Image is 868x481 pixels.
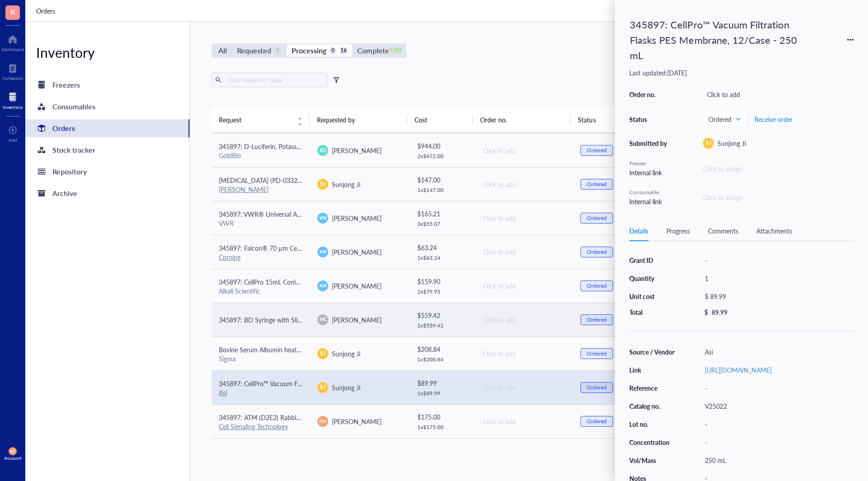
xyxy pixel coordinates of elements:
span: 345897: CellPro™ Vacuum Filtration Flasks PES Membrane, 12/Case - 250 mL [219,379,436,388]
div: 1 x $ 63.24 [417,254,468,262]
div: 1 x $ 147.00 [417,187,468,194]
div: segmented control [212,43,406,58]
span: 345897: CellPro 15mL Conical Tubes, Centrifuge Tubes, Polypropylene, Conical bottom w/ White Scre... [219,277,645,286]
div: Ordered [587,147,607,154]
th: Order no. [473,107,571,132]
span: Ordered [708,115,740,123]
div: Ordered [587,282,607,290]
td: Click to add [475,404,573,438]
div: $ 208.84 [417,344,468,354]
span: KW [319,215,326,221]
div: Archive [52,187,77,200]
span: K [10,6,15,17]
a: Consumables [25,98,189,116]
a: [URL][DOMAIN_NAME] [705,365,772,374]
span: 345897: BD Syringe with Slip ([PERSON_NAME]) Tips (Without Needle) [219,315,420,324]
div: Requested [237,44,271,57]
div: Click to add [483,315,566,325]
div: Click to assign [703,163,854,173]
div: Order no. [629,90,670,98]
span: 345897: D-Luciferin, Potassium Salt [219,142,319,151]
div: Click to add [483,179,566,189]
div: Dashboard [1,47,24,52]
div: Notebook [2,75,23,81]
span: SJ [320,383,325,392]
div: Attachments [756,226,792,236]
td: Click to add [475,336,573,370]
div: Asi [701,346,854,358]
div: Last updated: [DATE] [629,69,854,77]
a: [PERSON_NAME] [219,185,269,194]
div: 89.99 [712,308,727,316]
div: Freezers [52,79,80,91]
span: DM [320,418,326,425]
div: Click to add [703,88,854,101]
span: KW [319,283,326,289]
div: 2 x $ 472.00 [417,153,468,160]
span: Sunjong Ji [332,349,360,358]
a: Asi [219,388,227,397]
div: 3 x $ 55.07 [417,220,468,228]
div: - [701,418,854,430]
div: Ordered [587,384,607,391]
td: Click to add [475,269,573,303]
span: KW [319,249,326,255]
div: - [701,436,854,448]
a: Freezers [25,76,189,94]
a: Orders [36,6,57,16]
div: Inventory [3,104,23,110]
div: Click to add [483,145,566,155]
span: [PERSON_NAME] [332,281,382,290]
div: GoldBio [219,151,303,159]
span: SJ [706,139,711,147]
div: Grant ID [629,256,675,264]
td: Click to add [475,133,573,167]
div: Ordered [587,418,607,425]
div: $ 165.21 [417,209,468,219]
a: Inventory [3,90,23,110]
div: 0 [329,47,337,55]
div: Consumables [52,100,95,113]
a: Notebook [2,61,23,81]
div: 1 [274,47,282,55]
th: Request [212,107,310,132]
div: Inventory [25,43,189,61]
input: Find orders in table [225,73,324,87]
td: Click to add [475,201,573,235]
td: Click to add [475,167,573,201]
a: Stock tracker [25,141,189,159]
div: 16 [340,47,347,55]
div: 1 x $ 175.00 [417,424,468,431]
a: Orders [25,119,189,137]
div: Click to add [483,383,566,392]
div: Link [629,366,675,374]
span: 345897: VWR® Universal Aerosol Filter Pipet Tips, Racked, Sterile, 100 - 1000 µl [219,210,444,219]
div: $ 147.00 [417,175,468,185]
div: Click to add [483,349,566,359]
div: Click to add [483,416,566,426]
span: SJ [320,180,325,188]
td: Click to add [475,303,573,336]
div: Add [9,137,17,143]
span: [PERSON_NAME] [332,417,382,426]
div: Ordered [587,181,607,188]
div: VWR [219,219,303,227]
div: Ordered [587,215,607,222]
span: Request [219,115,292,125]
span: MC [319,316,326,323]
div: Concentration [629,438,675,446]
div: Click to add [483,213,566,223]
div: Ordered [587,316,607,323]
div: All [218,44,227,57]
a: Repository [25,163,189,181]
div: Status [629,115,670,123]
div: V25022 [701,400,854,412]
a: Archive [25,184,189,202]
div: Total [629,308,675,316]
div: Vol/Mass [629,456,675,464]
div: Click to assign [703,192,742,202]
div: Complete [357,44,389,57]
div: Details [629,226,648,236]
div: Orders [52,122,75,135]
span: Bovine Serum Albumin heat shock fraction, pH 7, ≥98% [219,345,374,354]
